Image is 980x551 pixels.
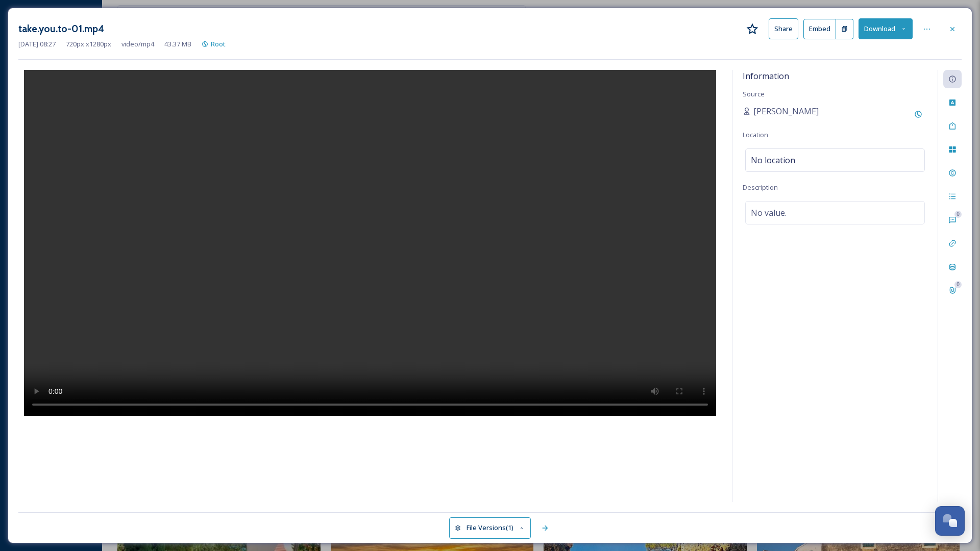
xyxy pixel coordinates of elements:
[743,183,778,192] span: Description
[935,506,965,536] button: Open Chat
[164,39,191,49] span: 43.37 MB
[954,211,962,218] div: 0
[18,39,56,49] span: [DATE] 08:27
[751,154,795,166] span: No location
[18,21,104,36] h3: take.you.to-01.mp4
[751,207,787,219] span: No value.
[743,130,768,139] span: Location
[66,39,111,49] span: 720 px x 1280 px
[743,70,789,82] span: Information
[121,39,154,49] span: video/mp4
[769,18,798,39] button: Share
[954,281,962,288] div: 0
[211,39,226,48] span: Root
[753,105,819,117] span: [PERSON_NAME]
[803,19,836,39] button: Embed
[859,18,913,39] button: Download
[743,89,765,98] span: Source
[449,517,531,538] button: File Versions(1)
